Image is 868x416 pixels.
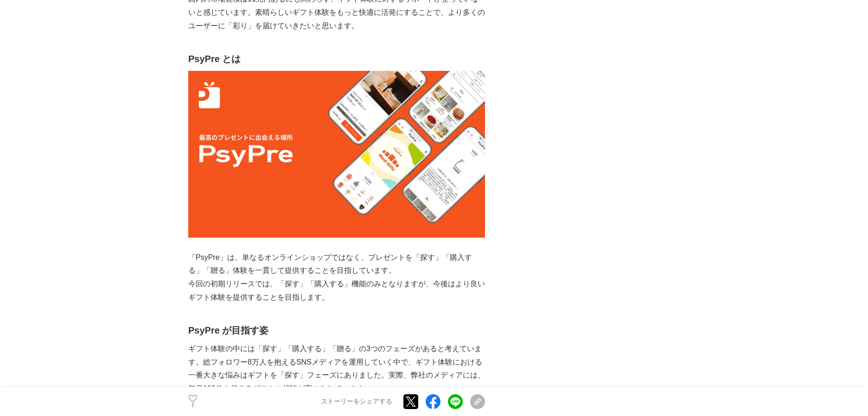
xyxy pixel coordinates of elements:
[321,397,392,406] p: ストーリーをシェアする
[188,54,241,64] strong: PsyPre とは
[188,403,198,408] p: 7
[188,71,485,238] img: thumbnail_0b9daa50-3073-11ef-9793-bb6a7857dffe.png
[188,325,268,335] strong: PsyPre が目指す姿
[188,342,485,396] p: ギフト体験の中には「探す」「購入する」「贈る」の3つのフェーズがあると考えています。総フォロワー8万人を抱えるSNSメディアを運用していく中で、ギフト体験における一番大きな悩みはギフトを「探す」...
[188,251,485,278] p: 「PsyPre」は、単なるオンラインショップではなく、プレゼントを「探す」「購入する」「贈る」体験を一貫して提供することを目指しています。
[188,277,485,304] p: 今回の初期リリースでは、「探す」「購入する」機能のみとなりますが、今後はより良いギフト体験を提供することを目指します。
